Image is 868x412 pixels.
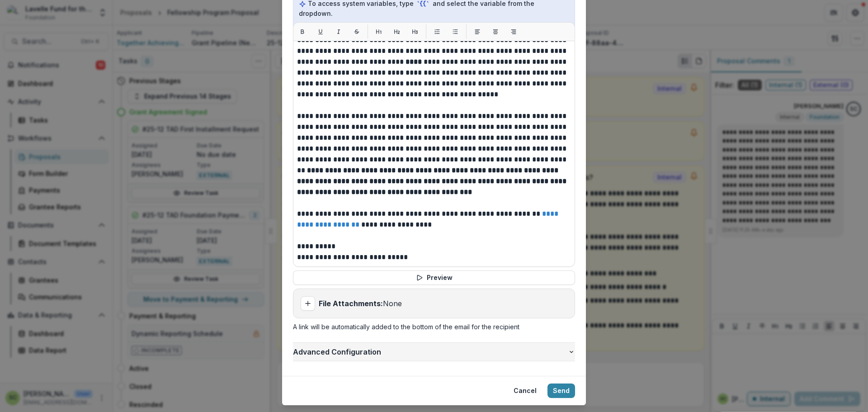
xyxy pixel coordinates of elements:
button: Preview [293,270,575,285]
button: Send [547,384,575,398]
button: H1 [372,24,386,39]
button: H3 [408,24,422,39]
strong: File Attachments: [319,299,383,308]
button: Align center [488,24,503,39]
button: Underline [313,24,328,39]
button: Cancel [508,384,542,398]
button: Advanced Configuration [293,343,575,361]
button: Align left [470,24,485,39]
button: List [448,24,462,39]
span: Advanced Configuration [293,346,568,357]
button: Bold [295,24,310,39]
button: Italic [331,24,346,39]
button: List [430,24,444,39]
button: H2 [390,24,404,39]
button: Add attachment [301,296,315,311]
button: Strikethrough [349,24,364,39]
p: None [319,298,402,309]
button: Align right [506,24,521,39]
p: A link will be automatically added to the bottom of the email for the recipient [293,322,575,331]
